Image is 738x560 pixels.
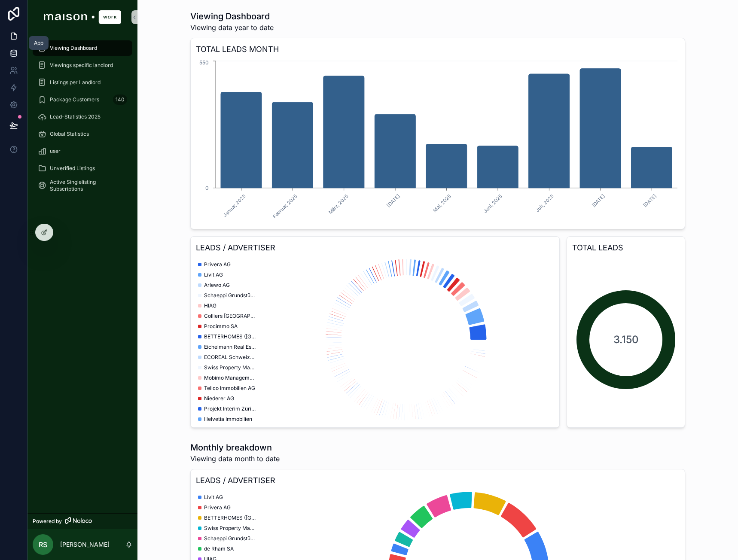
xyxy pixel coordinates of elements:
text: [DATE] [591,193,606,208]
span: Viewings specific landlord [50,62,113,69]
text: [DATE] [642,193,658,208]
span: Viewing Dashboard [50,45,97,52]
span: Lead-Statistics 2025 [50,113,101,120]
a: Package Customers140 [33,92,132,107]
tspan: 550 [199,59,209,66]
a: Viewing Dashboard [33,40,132,56]
div: scrollable content [27,34,137,204]
text: März, 2025 [327,193,350,215]
span: Tellco Immobilien AG [204,385,255,392]
span: BETTERHOMES ([GEOGRAPHIC_DATA]) AG [204,333,256,340]
span: Package Customers [50,96,99,103]
span: Powered by [33,518,62,525]
a: Active Singlelisting Subscriptions [33,178,132,193]
span: Active Singlelisting Subscriptions [50,179,124,192]
div: 140 [113,94,127,105]
span: HIAG [204,302,217,309]
a: Viewings specific landlord [33,58,132,73]
span: Privera AG [204,504,231,511]
span: BETTERHOMES ([GEOGRAPHIC_DATA]) AG [204,514,256,521]
span: de Rham SA [204,545,234,552]
span: 3.150 [613,333,639,347]
img: App logo [44,10,121,24]
text: [DATE] [385,193,401,208]
span: Unverified Listings [50,165,95,172]
a: user [33,143,132,159]
span: RS [39,539,47,550]
h3: LEADS / ADVERTISER [196,242,554,254]
p: [PERSON_NAME] [60,540,110,549]
text: Januar, 2025 [222,193,247,218]
a: Powered by [27,513,137,529]
h1: Monthly breakdown [190,441,280,453]
h3: LEADS / ADVERTISER [196,475,680,487]
span: Listings per Landlord [50,79,101,86]
span: Arlewo AG [204,282,230,289]
span: Eichelmann Real Estate GmbH [204,344,256,350]
h3: TOTAL LEADS MONTH [196,43,680,55]
span: Swiss Property Management AG [204,364,256,371]
a: Unverified Listings [33,161,132,176]
span: Schaeppi Grundstücke AG [204,535,256,542]
span: Livit AG [204,494,223,501]
a: Listings per Landlord [33,75,132,90]
span: Viewing data year to date [190,22,274,33]
span: ECOREAL Schweizerische Immobilien Anlagestiftung [204,354,256,361]
span: Mobimo Management AG [204,374,256,381]
text: Mai, 2025 [432,193,452,213]
h1: Viewing Dashboard [190,10,274,22]
span: Livit AG [204,271,223,278]
tspan: 0 [205,185,209,191]
div: chart [196,257,554,422]
span: Procimmo SA [204,323,238,330]
span: Colliers [GEOGRAPHIC_DATA] AG [204,313,256,320]
text: Juni, 2025 [482,193,503,214]
span: Viewing data month to date [190,453,280,464]
div: chart [196,59,680,224]
span: user [50,148,61,155]
div: App [34,40,43,46]
span: Swiss Property Management AG [204,525,256,532]
h3: TOTAL LEADS [572,242,680,254]
span: Global Statistics [50,131,89,137]
span: Schaeppi Grundstücke AG [204,292,256,299]
span: Helvetia Immobilien [204,416,252,423]
a: Global Statistics [33,126,132,142]
text: Juli, 2025 [534,193,555,213]
span: Projekt Interim Zürich GmbH [204,405,256,412]
span: Niederer AG [204,395,234,402]
a: Lead-Statistics 2025 [33,109,132,125]
text: Februar, 2025 [271,193,298,219]
span: Privera AG [204,261,231,268]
